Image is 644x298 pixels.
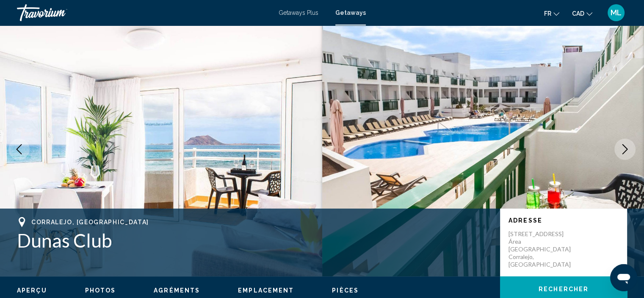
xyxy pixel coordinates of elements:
[332,287,359,294] button: Pièces
[335,9,366,16] a: Getaways
[31,219,149,226] span: Corralejo, [GEOGRAPHIC_DATA]
[154,287,200,294] button: Agréments
[279,9,318,16] a: Getaways Plus
[17,4,270,21] a: Travorium
[509,217,619,224] p: Adresse
[572,10,584,17] span: CAD
[605,4,627,22] button: User Menu
[544,7,559,19] button: Change language
[539,286,589,293] span: Rechercher
[17,287,47,294] button: Aperçu
[611,8,622,17] span: ML
[17,229,492,251] h1: Dunas Club
[8,139,30,160] button: Previous image
[572,7,592,19] button: Change currency
[238,287,294,294] button: Emplacement
[614,139,636,160] button: Next image
[610,264,637,291] iframe: Bouton de lancement de la fenêtre de messagerie
[544,10,551,17] span: fr
[85,287,116,294] button: Photos
[509,230,576,268] p: [STREET_ADDRESS] Área [GEOGRAPHIC_DATA] Corralejo, [GEOGRAPHIC_DATA]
